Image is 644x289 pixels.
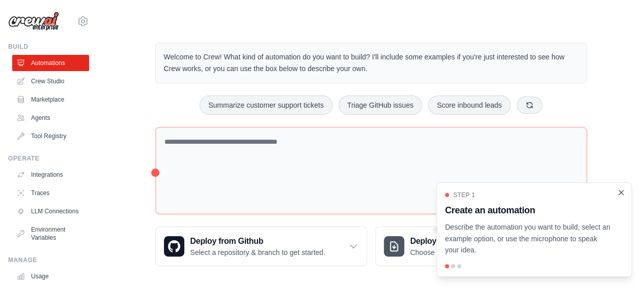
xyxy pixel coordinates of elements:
[445,221,611,256] p: Describe the automation you want to build, select an example option, or use the microphone to spe...
[410,235,496,247] h3: Deploy from zip file
[12,167,89,183] a: Integrations
[12,110,89,126] a: Agents
[8,154,89,163] div: Operate
[12,203,89,219] a: LLM Connections
[12,73,89,89] a: Crew Studio
[12,128,89,144] a: Tool Registry
[428,95,511,115] button: Score inbound leads
[200,95,332,115] button: Summarize customer support tickets
[12,221,89,246] a: Environment Variables
[12,91,89,108] a: Marketplace
[445,203,611,217] h3: Create an automation
[12,268,89,284] a: Usage
[453,191,475,199] span: Step 1
[8,12,59,31] img: Logo
[410,247,496,258] p: Choose a zip file to upload.
[593,240,644,289] iframe: Chat Widget
[12,55,89,71] a: Automations
[190,235,325,247] h3: Deploy from Github
[8,43,89,51] div: Build
[190,247,325,258] p: Select a repository & branch to get started.
[8,256,89,264] div: Manage
[164,51,578,75] p: Welcome to Crew! What kind of automation do you want to build? I'll include some examples if you'...
[339,95,422,115] button: Triage GitHub issues
[617,188,625,197] button: Close walkthrough
[12,185,89,201] a: Traces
